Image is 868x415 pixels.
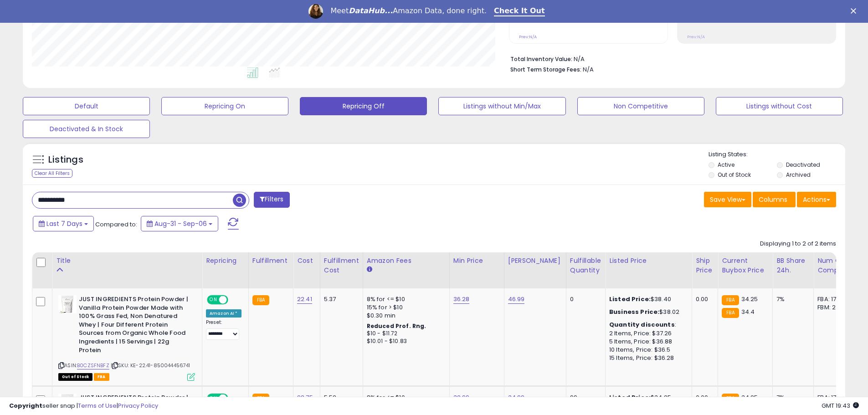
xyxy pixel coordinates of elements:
[609,320,675,329] b: Quantity discounts
[79,295,190,357] b: JUST INGREDIENTS Protein Powder | Vanilla Protein Powder Made with 100% Grass Fed, Non Denatured ...
[206,319,241,340] div: Preset:
[367,330,442,338] div: $10 - $11.72
[78,401,117,410] a: Terms of Use
[570,256,601,275] div: Fulfillable Quantity
[696,295,711,303] div: 0.00
[453,256,500,266] div: Min Price
[453,295,470,304] a: 36.28
[609,307,659,316] b: Business Price:
[817,256,851,275] div: Num of Comp.
[308,4,323,19] img: Profile image for Georgie
[609,354,685,362] div: 15 Items, Price: $36.28
[252,256,289,266] div: Fulfillment
[206,256,245,266] div: Repricing
[208,296,219,304] span: ON
[741,307,755,316] span: 34.4
[324,256,359,275] div: Fulfillment Cost
[9,401,42,410] strong: Copyright
[300,97,427,115] button: Repricing Off
[77,362,109,369] a: B0CZSFNBFZ
[786,161,820,169] label: Deactivated
[367,295,442,303] div: 8% for <= $10
[297,295,312,304] a: 22.41
[722,256,769,275] div: Current Buybox Price
[58,295,195,380] div: ASIN:
[23,97,150,115] button: Default
[718,171,751,179] label: Out of Stock
[161,97,288,115] button: Repricing On
[722,295,739,305] small: FBA
[58,295,77,313] img: 41xIEw+ogTL._SL40_.jpg
[759,195,787,204] span: Columns
[58,373,92,381] span: All listings that are currently out of stock and unavailable for purchase on Amazon
[609,256,688,266] div: Listed Price
[609,346,685,354] div: 10 Items, Price: $36.5
[851,8,860,14] div: Close
[367,256,446,266] div: Amazon Fees
[709,150,845,159] p: Listing States:
[95,220,137,229] span: Compared to:
[141,216,218,231] button: Aug-31 - Sep-06
[46,219,82,228] span: Last 7 Days
[349,6,393,15] i: DataHub...
[817,295,847,303] div: FBA: 17
[776,295,806,303] div: 7%
[704,192,751,207] button: Save View
[696,256,714,275] div: Ship Price
[822,401,859,410] span: 2025-09-14 19:43 GMT
[33,216,94,231] button: Last 7 Days
[753,192,796,207] button: Columns
[609,308,685,316] div: $38.02
[367,322,426,330] b: Reduced Prof. Rng.
[367,266,372,274] small: Amazon Fees.
[786,171,811,179] label: Archived
[118,401,158,410] a: Privacy Policy
[23,120,150,138] button: Deactivated & In Stock
[32,169,72,178] div: Clear All Filters
[609,295,651,303] b: Listed Price:
[227,296,241,304] span: OFF
[56,256,198,266] div: Title
[609,321,685,329] div: :
[797,192,836,207] button: Actions
[508,295,525,304] a: 46.99
[254,192,289,208] button: Filters
[577,97,704,115] button: Non Competitive
[206,309,241,318] div: Amazon AI *
[570,295,598,303] div: 0
[367,303,442,312] div: 15% for > $10
[722,308,739,318] small: FBA
[48,154,83,166] h5: Listings
[324,295,356,303] div: 5.37
[718,161,734,169] label: Active
[494,6,545,16] a: Check It Out
[609,329,685,338] div: 2 Items, Price: $37.26
[716,97,843,115] button: Listings without Cost
[760,240,836,248] div: Displaying 1 to 2 of 2 items
[94,373,109,381] span: FBA
[609,338,685,346] div: 5 Items, Price: $36.88
[508,256,562,266] div: [PERSON_NAME]
[609,295,685,303] div: $38.40
[367,312,442,320] div: $0.30 min
[9,402,158,410] div: seller snap | |
[252,295,269,305] small: FBA
[367,338,442,345] div: $10.01 - $10.83
[776,256,810,275] div: BB Share 24h.
[297,256,316,266] div: Cost
[438,97,565,115] button: Listings without Min/Max
[111,362,190,369] span: | SKU: KE-22.41-850044456741
[330,6,487,15] div: Meet Amazon Data, done right.
[154,219,207,228] span: Aug-31 - Sep-06
[817,303,847,312] div: FBM: 2
[741,295,758,303] span: 34.25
